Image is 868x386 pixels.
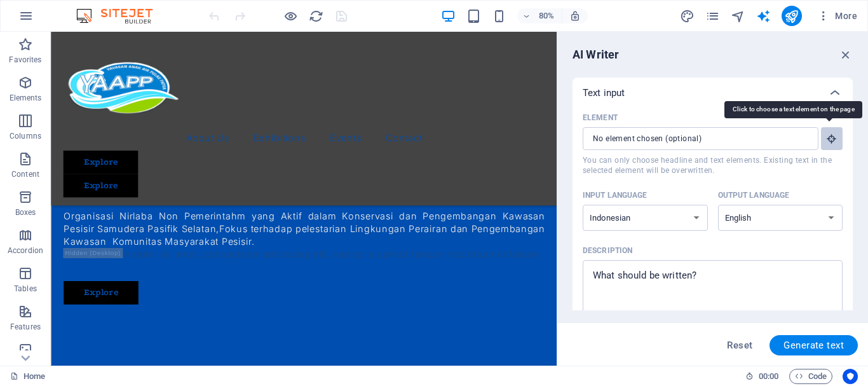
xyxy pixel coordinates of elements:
button: ElementYou can only choose headline and text elements. Existing text in the selected element will... [821,127,843,150]
p: Input language [583,190,648,200]
button: 80% [517,8,562,24]
h6: Session time [745,369,779,384]
button: Reset [720,335,759,355]
p: Element [583,113,618,123]
p: Content [11,169,39,179]
button: Code [789,369,832,384]
input: ElementYou can only choose headline and text elements. Existing text in the selected element will... [583,127,810,150]
p: Description [583,245,632,256]
span: Code [795,369,827,384]
button: design [680,8,695,24]
p: Elements [10,93,42,103]
button: pages [705,8,721,24]
h6: 80% [536,8,557,24]
h6: AI Writer [573,47,619,62]
p: Tables [14,284,37,294]
div: Text input [573,108,853,356]
button: Click here to leave preview mode and continue editing [283,8,298,24]
p: Columns [10,131,41,141]
button: Usercentrics [843,369,858,384]
p: Favorites [9,55,41,65]
i: Publish [784,9,799,24]
textarea: Description [589,266,836,308]
button: Generate text [770,335,858,355]
button: reload [308,8,323,24]
button: publish [782,6,802,26]
span: More [817,10,857,22]
p: Features [10,322,41,332]
button: navigator [731,8,746,24]
span: Generate text [783,340,844,350]
p: Text input [583,86,625,99]
span: 00 00 [759,369,778,384]
i: Pages (Ctrl+Alt+S) [705,9,720,24]
i: Navigator [731,9,745,24]
span: : [768,371,770,381]
select: Input language [583,205,708,231]
i: AI Writer [756,9,771,24]
p: Accordion [8,245,43,256]
button: More [812,6,862,26]
img: Editor Logo [73,8,168,24]
i: On resize automatically adjust zoom level to fit chosen device. [569,10,581,22]
span: You can only choose headline and text elements. Existing text in the selected element will be ove... [583,155,843,176]
i: Reload page [309,9,323,24]
i: Design (Ctrl+Alt+Y) [680,9,695,24]
button: text_generator [756,8,771,24]
span: Reset [727,340,752,350]
p: Boxes [15,207,36,217]
p: Output language [718,190,790,200]
div: Text input [573,78,853,108]
a: Click to cancel selection. Double-click to open Pages [10,369,45,384]
select: Output language [718,205,843,231]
